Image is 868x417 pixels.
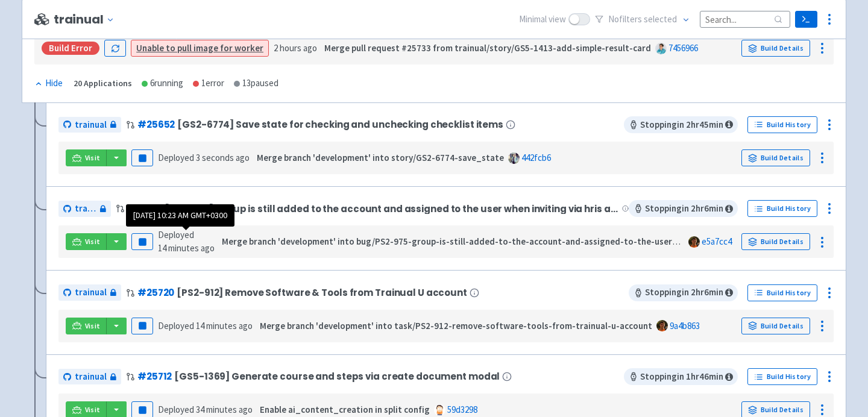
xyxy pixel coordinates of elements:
a: Build History [747,284,817,301]
button: trainual [54,13,119,27]
input: Search... [700,11,790,27]
a: Build History [747,368,817,385]
strong: Enable ai_content_creation in split config [260,404,430,415]
span: Stopping in 2 hr 45 min [624,116,738,133]
div: 6 running [142,77,183,90]
a: 7456966 [668,42,698,54]
div: Build Error [42,42,99,55]
div: 20 Applications [74,77,132,90]
a: Visit [66,318,107,334]
a: trainual [58,284,121,301]
span: Stopping in 1 hr 46 min [624,368,738,385]
span: Deployed [158,320,253,331]
strong: Merge branch 'development' into story/GS2-6774-save_state [257,152,504,163]
span: trainual [75,118,107,132]
time: 3 seconds ago [196,152,250,163]
span: Visit [85,321,101,331]
a: 59d3298 [447,404,477,415]
a: Terminal [795,11,817,28]
span: [GS2-6774] Save state for checking and unchecking checklist items [177,119,503,130]
time: 34 minutes ago [196,404,253,415]
a: #25652 [137,118,175,131]
a: trainual [58,201,111,217]
span: [GS5-1369] Generate course and steps via create document modal [174,371,500,381]
span: Minimal view [519,13,566,27]
button: Pause [131,233,153,250]
button: Pause [131,149,153,166]
a: trainual [58,117,121,133]
a: #25720 [137,286,174,299]
span: Stopping in 2 hr 6 min [629,284,738,301]
span: selected [644,13,677,25]
a: trainual [58,369,121,385]
a: Build History [747,200,817,217]
a: Build Details [741,149,810,166]
span: Visit [85,237,101,246]
a: Unable to pull image for worker [136,42,263,54]
span: trainual [75,370,107,384]
span: trainual [75,286,107,299]
span: Deployed [158,229,215,254]
a: Build Details [741,318,810,334]
strong: Merge pull request #25733 from trainual/story/GS5-1413-add-simple-result-card [324,42,651,54]
span: [PS2-975] Group is still added to the account and assigned to the user when inviting via hris aft... [165,204,620,214]
span: Deployed [158,404,253,415]
time: 2 hours ago [274,42,317,54]
span: Deployed [158,152,250,163]
div: Hide [34,77,63,90]
a: Build Details [741,40,810,57]
span: No filter s [608,13,677,27]
span: Stopping in 2 hr 6 min [629,200,738,217]
a: #25718 [127,202,162,215]
button: Pause [131,318,153,334]
a: Build Details [741,233,810,250]
a: Build History [747,116,817,133]
span: Visit [85,153,101,163]
span: Visit [85,405,101,415]
strong: Merge branch 'development' into task/PS2-912-remove-software-tools-from-trainual-u-account [260,320,652,331]
div: 13 paused [234,77,278,90]
a: 9a4b863 [670,320,700,331]
time: 14 minutes ago [158,242,215,254]
button: Hide [34,77,64,90]
span: trainual [75,202,96,216]
a: Visit [66,149,107,166]
span: [PS2-912] Remove Software & Tools from Trainual U account [177,287,467,298]
a: 442fcb6 [521,152,551,163]
div: 1 error [193,77,224,90]
a: #25712 [137,370,172,383]
a: Visit [66,233,107,250]
a: e5a7cc4 [702,236,732,247]
time: 14 minutes ago [196,320,253,331]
